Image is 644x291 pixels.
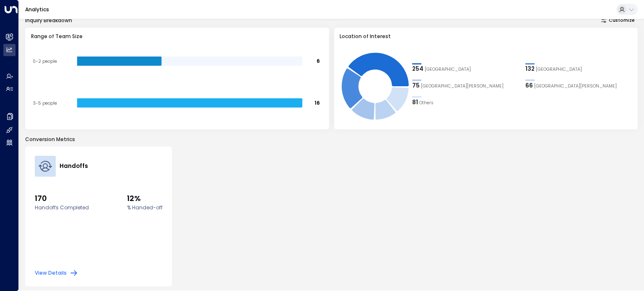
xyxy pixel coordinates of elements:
a: Analytics [25,6,49,13]
span: Summerhill Village [425,66,471,73]
div: 132Wildflower Crossing [525,65,632,73]
p: Conversion Metrics [25,136,638,143]
span: Wildflower Crossing [536,66,582,73]
tspan: 0-2 people [32,58,57,64]
div: 254Summerhill Village [412,65,519,73]
tspan: 6 [317,58,320,65]
h3: Location of Interest [340,33,632,40]
div: 81Others [412,98,519,107]
div: 132 [525,65,535,73]
div: Inquiry Breakdown [25,17,72,24]
span: Newburg Meadows [534,83,617,90]
div: 66 [525,82,533,90]
div: 254 [412,65,423,73]
label: Handoffs Completed [35,204,89,211]
span: North Branch Meadows [421,83,504,90]
div: 81 [412,98,418,107]
span: 12% [127,193,163,204]
div: 75North Branch Meadows [412,82,519,90]
span: 170 [35,193,89,204]
tspan: 3-5 people [32,100,57,106]
tspan: 16 [314,99,320,106]
h3: Range of Team Size [31,33,324,40]
span: Others [419,100,434,106]
button: View Details [35,269,78,277]
label: % Handed-off [127,204,163,211]
div: 66Newburg Meadows [525,82,632,90]
h4: Handoffs [60,162,88,170]
button: Customize [598,16,638,25]
div: 75 [412,82,420,90]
